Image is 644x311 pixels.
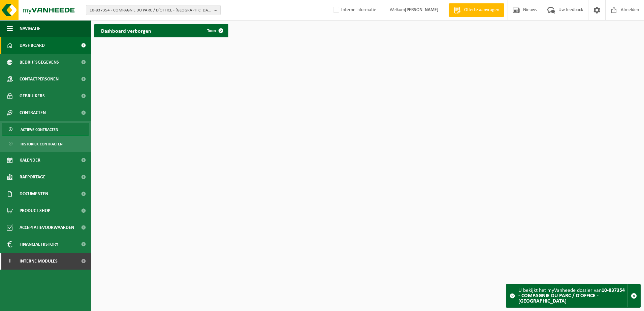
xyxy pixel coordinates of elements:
[20,104,46,121] span: Contracten
[20,37,45,54] span: Dashboard
[21,123,58,136] span: Actieve contracten
[20,185,48,202] span: Documenten
[20,202,50,219] span: Product Shop
[90,5,212,15] span: 10-837354 - COMPAGNIE DU PARC / D’OFFICE - [GEOGRAPHIC_DATA]
[2,137,89,150] a: Historiek contracten
[449,3,504,17] a: Offerte aanvragen
[94,24,158,37] h2: Dashboard verborgen
[518,284,627,307] div: U bekijkt het myVanheede dossier van
[2,123,89,136] a: Actieve contracten
[21,138,63,150] span: Historiek contracten
[332,5,376,15] label: Interne informatie
[20,236,58,253] span: Financial History
[207,29,216,33] span: Toon
[20,71,59,88] span: Contactpersonen
[20,20,40,37] span: Navigatie
[518,288,625,304] strong: 10-837354 - COMPAGNIE DU PARC / D’OFFICE - [GEOGRAPHIC_DATA]
[86,5,221,15] button: 10-837354 - COMPAGNIE DU PARC / D’OFFICE - [GEOGRAPHIC_DATA]
[20,253,58,270] span: Interne modules
[20,88,45,104] span: Gebruikers
[405,7,439,12] strong: [PERSON_NAME]
[20,219,74,236] span: Acceptatievoorwaarden
[20,152,40,169] span: Kalender
[7,253,13,270] span: I
[20,54,59,71] span: Bedrijfsgegevens
[20,169,45,185] span: Rapportage
[202,24,228,37] a: Toon
[462,7,501,13] span: Offerte aanvragen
